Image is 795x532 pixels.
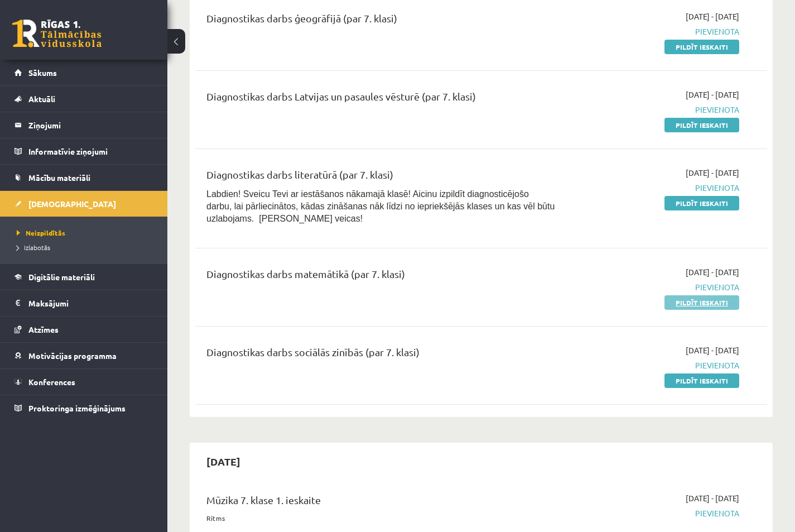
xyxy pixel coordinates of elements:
[686,492,739,504] span: [DATE] - [DATE]
[686,167,739,179] span: [DATE] - [DATE]
[28,94,55,104] span: Aktuāli
[15,317,153,342] a: Atzīmes
[206,266,556,287] div: Diagnostikas darbs matemātikā (par 7. klasi)
[15,191,153,217] a: [DEMOGRAPHIC_DATA]
[15,60,153,85] a: Sākums
[15,112,153,138] a: Ziņojumi
[664,40,739,54] a: Pildīt ieskaiti
[15,290,153,316] a: Maksājumi
[664,118,739,132] a: Pildīt ieskaiti
[573,26,739,37] span: Pievienota
[12,20,102,47] a: Rīgas 1. Tālmācības vidusskola
[17,243,50,252] span: Izlabotās
[573,281,739,293] span: Pievienota
[28,403,126,413] span: Proktoringa izmēģinājums
[573,182,739,194] span: Pievienota
[28,112,153,138] legend: Ziņojumi
[15,86,153,112] a: Aktuāli
[15,138,153,164] a: Informatīvie ziņojumi
[28,138,153,164] legend: Informatīvie ziņojumi
[28,351,117,361] span: Motivācijas programma
[15,264,153,290] a: Digitālie materiāli
[206,11,556,31] div: Diagnostikas darbs ģeogrāfijā (par 7. klasi)
[206,344,556,365] div: Diagnostikas darbs sociālās zinībās (par 7. klasi)
[664,373,739,388] a: Pildīt ieskaiti
[573,104,739,116] span: Pievienota
[28,272,95,282] span: Digitālie materiāli
[15,369,153,395] a: Konferences
[664,295,739,310] a: Pildīt ieskaiti
[686,89,739,100] span: [DATE] - [DATE]
[15,395,153,421] a: Proktoringa izmēģinājums
[686,344,739,356] span: [DATE] - [DATE]
[206,89,556,109] div: Diagnostikas darbs Latvijas un pasaules vēsturē (par 7. klasi)
[28,199,116,209] span: [DEMOGRAPHIC_DATA]
[28,68,57,78] span: Sākums
[17,228,65,237] span: Neizpildītās
[686,266,739,278] span: [DATE] - [DATE]
[15,343,153,368] a: Motivācijas programma
[686,11,739,22] span: [DATE] - [DATE]
[195,448,252,475] h2: [DATE]
[28,324,59,334] span: Atzīmes
[17,228,156,238] a: Neizpildītās
[28,172,90,183] span: Mācību materiāli
[15,165,153,190] a: Mācību materiāli
[573,507,739,519] span: Pievienota
[206,513,556,523] p: Ritms
[206,492,556,513] div: Mūzika 7. klase 1. ieskaite
[664,196,739,210] a: Pildīt ieskaiti
[206,167,556,188] div: Diagnostikas darbs literatūrā (par 7. klasi)
[28,377,75,387] span: Konferences
[206,189,555,223] span: Labdien! Sveicu Tevi ar iestāšanos nākamajā klasē! Aicinu izpildīt diagnosticējošo darbu, lai pār...
[28,290,153,316] legend: Maksājumi
[573,360,739,371] span: Pievienota
[17,242,156,252] a: Izlabotās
